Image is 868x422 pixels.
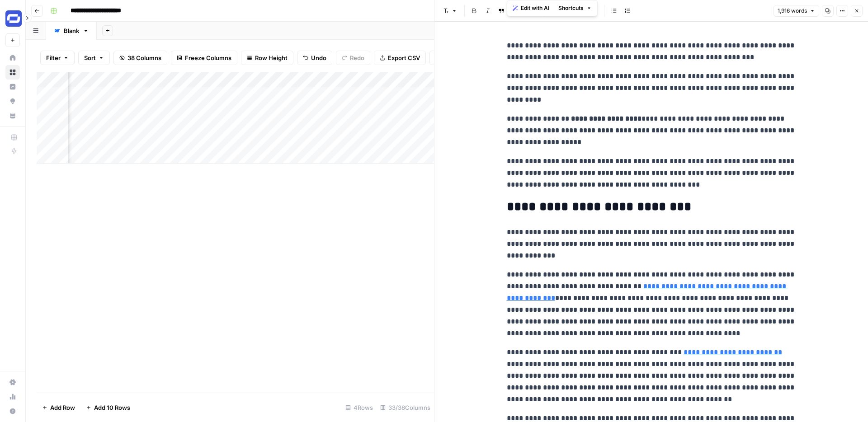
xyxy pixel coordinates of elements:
button: Filter [40,51,75,65]
button: Redo [336,51,370,65]
button: Workspace: Synthesia [5,7,20,30]
button: Help + Support [5,404,20,418]
button: 38 Columns [113,51,167,65]
a: Browse [5,65,20,80]
button: Add Row [37,400,80,415]
div: 4 Rows [342,400,377,415]
a: Opportunities [5,94,20,108]
img: Synthesia Logo [5,10,22,27]
span: 1,916 words [778,7,807,15]
a: Your Data [5,108,20,123]
button: Sort [78,51,110,65]
button: Row Height [241,51,293,65]
span: Export CSV [388,53,420,62]
button: Freeze Columns [171,51,237,65]
a: Blank [46,22,97,40]
span: Row Height [255,53,288,62]
button: Add 10 Rows [80,400,136,415]
span: Filter [46,53,61,62]
span: Edit with AI [521,4,549,12]
a: Home [5,51,20,65]
a: Settings [5,375,20,389]
button: Shortcuts [555,2,595,14]
span: Add Row [50,403,75,412]
a: Insights [5,80,20,94]
span: Freeze Columns [185,53,231,62]
span: Undo [311,53,326,62]
div: 33/38 Columns [377,400,434,415]
span: Sort [84,53,96,62]
button: 1,916 words [774,5,819,17]
span: Redo [350,53,364,62]
div: Blank [64,26,79,35]
button: Export CSV [374,51,426,65]
button: Undo [297,51,332,65]
button: Edit with AI [509,2,553,14]
span: 38 Columns [127,53,161,62]
span: Add 10 Rows [94,403,130,412]
span: Shortcuts [558,4,584,12]
a: Usage [5,389,20,404]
